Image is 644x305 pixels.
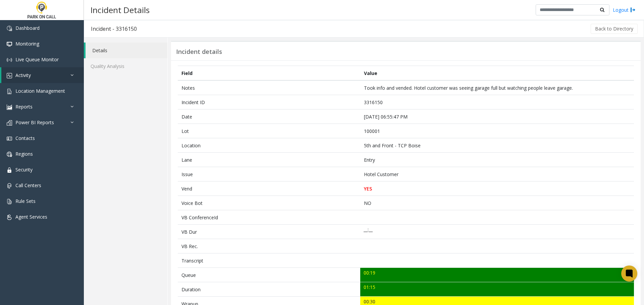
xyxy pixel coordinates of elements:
span: Rule Sets [15,198,36,204]
td: 5th and Front - TCP Boise [360,138,634,153]
span: Reports [15,103,33,110]
td: 3316150 [360,95,634,109]
td: Notes [178,80,360,95]
td: Duration [178,282,360,297]
img: 'icon' [7,57,12,63]
span: Location Management [15,88,65,94]
td: VB Rec. [178,239,360,253]
span: Security [15,166,33,173]
td: Transcript [178,253,360,268]
span: Activity [15,72,31,78]
img: logout [630,6,636,13]
td: Queue [178,268,360,282]
span: Dashboard [15,25,40,31]
img: 'icon' [7,136,12,141]
td: Location [178,138,360,153]
span: Agent Services [15,214,47,220]
a: Logout [613,6,636,13]
p: NO [364,200,631,207]
td: Lane [178,153,360,167]
td: __:__ [360,225,634,239]
img: 'icon' [7,167,12,173]
p: YES [364,185,631,192]
span: Monitoring [15,41,39,47]
td: 01:15 [360,282,634,297]
td: VB Dur [178,225,360,239]
img: 'icon' [7,104,12,110]
td: VB ConferenceId [178,210,360,225]
img: 'icon' [7,73,12,78]
td: Entry [360,153,634,167]
td: Voice Bot [178,196,360,210]
td: Incident ID [178,95,360,109]
img: 'icon' [7,120,12,126]
h3: Incident - 3316150 [84,21,144,36]
a: Details [86,43,167,58]
img: 'icon' [7,26,12,31]
span: Power BI Reports [15,119,54,126]
img: 'icon' [7,42,12,47]
td: Hotel Customer [360,167,634,181]
a: Quality Analysis [84,58,167,74]
img: 'icon' [7,152,12,157]
th: Field [178,66,360,81]
img: 'icon' [7,215,12,220]
span: Call Centers [15,182,41,188]
td: [DATE] 06:55:47 PM [360,109,634,124]
td: Date [178,109,360,124]
td: Issue [178,167,360,181]
img: 'icon' [7,183,12,188]
h3: Incident Details [87,2,153,18]
td: Lot [178,124,360,138]
button: Back to Directory [591,24,638,34]
img: 'icon' [7,89,12,94]
td: 00:19 [360,268,634,282]
th: Value [360,66,634,81]
td: Took info and vended. Hotel customer was seeing garage full but watching people leave garage. [360,80,634,95]
td: Vend [178,181,360,196]
td: 100001 [360,124,634,138]
h3: Incident details [176,48,222,56]
span: Contacts [15,135,35,141]
span: Regions [15,151,33,157]
img: 'icon' [7,199,12,204]
a: Activity [1,67,84,83]
span: Live Queue Monitor [15,56,59,63]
